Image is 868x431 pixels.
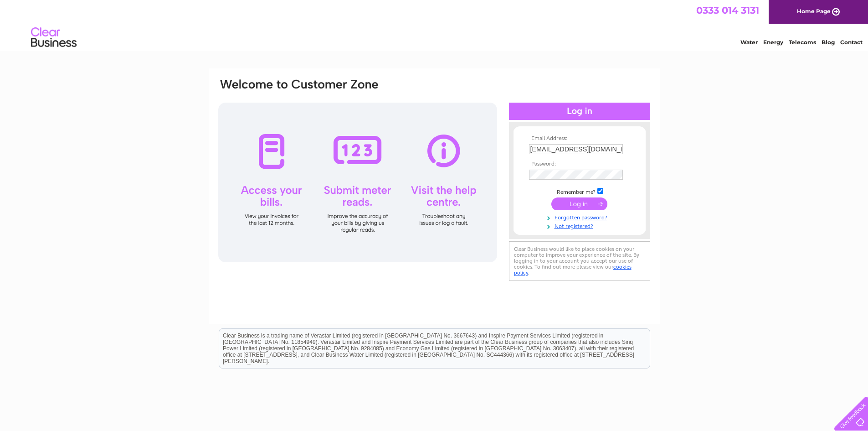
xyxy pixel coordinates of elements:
[31,24,77,52] img: logo.png
[789,39,816,46] a: Telecoms
[822,39,835,46] a: Blog
[696,5,759,16] a: 0333 014 3131
[529,221,632,230] a: Not registered?
[527,187,632,196] td: Remember me?
[527,135,632,142] th: Email Address:
[529,213,632,221] a: Forgotten password?
[514,264,632,276] a: cookies policy
[219,5,650,44] div: Clear Business is a trading name of Verastar Limited (registered in [GEOGRAPHIC_DATA] No. 3667643...
[840,39,863,46] a: Contact
[740,39,758,46] a: Water
[527,161,632,167] th: Password:
[509,241,650,281] div: Clear Business would like to place cookies on your computer to improve your experience of the sit...
[551,197,607,210] input: Submit
[763,39,783,46] a: Energy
